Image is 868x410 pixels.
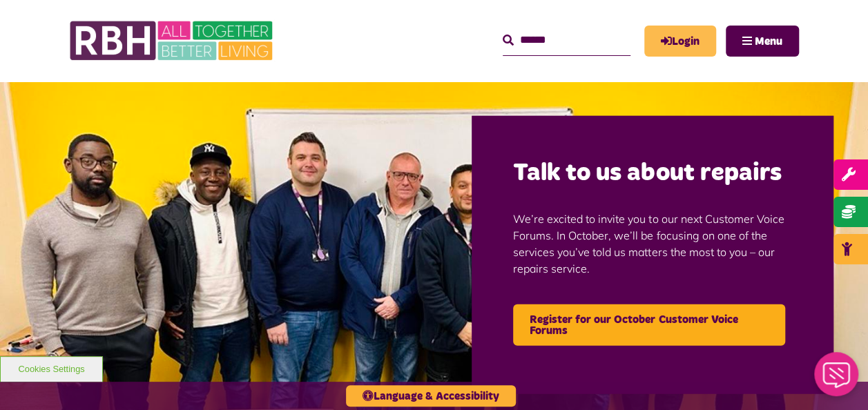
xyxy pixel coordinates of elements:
[513,157,792,190] h2: Talk to us about repairs
[726,26,799,57] button: Navigation
[806,348,868,410] iframe: Netcall Web Assistant for live chat
[513,189,792,297] p: We’re excited to invite you to our next Customer Voice Forums. In October, we’ll be focusing on o...
[69,14,276,68] img: RBH
[503,26,630,55] input: Search
[644,26,716,57] a: MyRBH
[346,385,516,407] button: Language & Accessibility
[755,36,782,47] span: Menu
[513,304,785,345] a: Register for our October Customer Voice Forums - open in a new tab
